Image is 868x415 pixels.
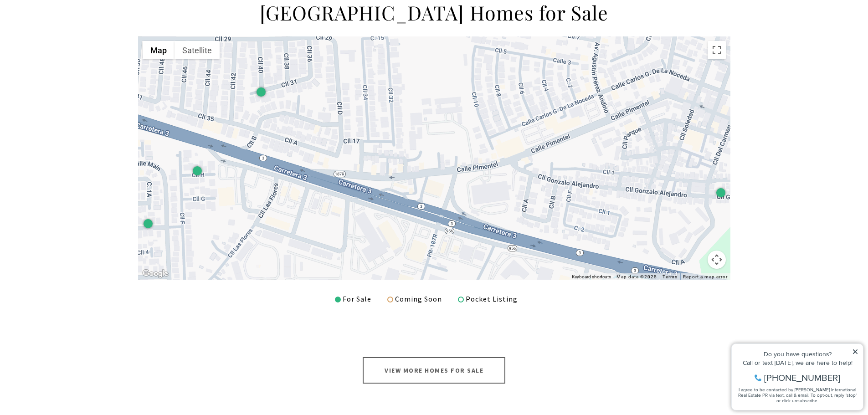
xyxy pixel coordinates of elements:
button: Show satellite imagery [175,41,220,59]
a: Report a map error - open in a new tab [683,274,728,279]
span: I agree to be contacted by [PERSON_NAME] International Real Estate PR via text, call & email. To ... [11,56,130,73]
div: Pocket Listing [458,293,518,305]
span: Map data ©2025 [616,274,657,279]
button: Map camera controls [708,251,726,269]
div: Do you have questions? [10,20,132,27]
a: Open this area in Google Maps (opens a new window) [140,268,170,280]
div: For Sale [335,293,371,305]
span: [PHONE_NUMBER] [37,43,113,52]
a: Terms - open in a new tab [663,274,678,279]
button: Keyboard shortcuts [572,274,611,280]
a: View More Homes for Sale [363,357,505,384]
button: Toggle fullscreen view [708,41,726,59]
button: Show street map [143,41,175,59]
div: Call or text [DATE], we are here to help! [10,29,132,36]
div: Coming Soon [387,293,442,305]
img: Google [140,268,170,280]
